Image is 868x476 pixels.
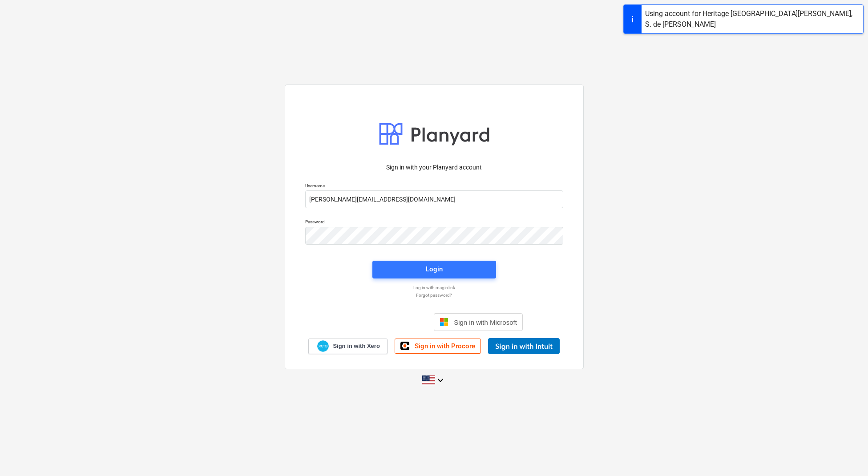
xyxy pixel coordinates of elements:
a: Forgot password? [301,292,568,298]
iframe: Sign in with Google Button [341,312,431,332]
span: Sign in with Microsoft [454,319,517,326]
span: Sign in with Procore [415,342,475,350]
i: keyboard_arrow_down [435,375,446,386]
input: Username [305,190,563,208]
div: Using account for Heritage [GEOGRAPHIC_DATA][PERSON_NAME], S. de [PERSON_NAME] [645,8,860,30]
div: Login [426,263,443,275]
img: Microsoft logo [440,318,448,327]
p: Password [305,219,563,226]
button: Login [372,261,496,278]
p: Sign in with your Planyard account [305,163,563,172]
p: Username [305,183,563,190]
span: Sign in with Xero [333,342,379,350]
img: Xero logo [317,340,329,352]
a: Log in with magic link [301,285,568,290]
a: Sign in with Procore [395,339,481,354]
a: Sign in with Xero [308,339,388,354]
